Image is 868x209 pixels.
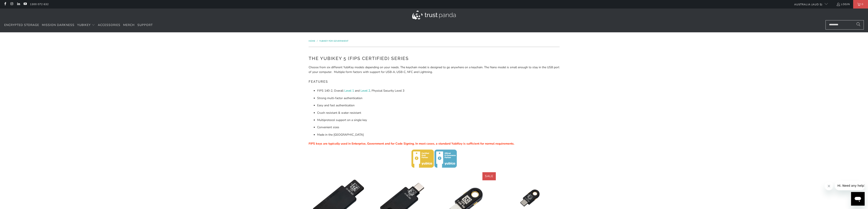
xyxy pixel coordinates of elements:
[23,3,27,6] a: Trust Panda Australia on YouTube
[836,2,850,7] a: Login
[3,3,31,6] span: Hi. Need any help?
[4,20,39,30] a: Encrypted Storage
[309,78,560,86] h5: Features
[30,2,49,7] a: 1300 072 632
[309,65,560,75] p: Choose from six different YubiKey models depending on your needs. The keychain model is designed ...
[853,20,864,30] button: Search
[17,3,20,6] a: Trust Panda Australia on LinkedIn
[137,23,153,27] span: Support
[4,23,39,27] span: Encrypted Storage
[42,20,74,30] a: Mission Darkness
[317,103,560,108] li: Easy and fast authentication
[309,40,316,43] a: Home
[344,89,354,93] a: Level 1
[309,142,514,146] span: FIPS keys are typically used in Enterprise, Government and for Code Signing. In most cases, a sta...
[10,3,13,6] a: Trust Panda Australia on Instagram
[825,20,864,30] input: Search...
[317,96,560,101] li: Strong multi-factor authentication
[309,40,315,43] span: Home
[317,118,560,122] li: Multiprotocol support on a single key
[42,23,74,27] span: Mission Darkness
[825,182,833,190] iframe: Close message
[317,40,318,43] span: /
[4,20,153,30] nav: Translation missing: en.navigation.header.main_nav
[317,88,560,93] li: FIPS 140-2, Overall and , Physical Security Level 3
[485,174,493,178] span: Sale
[412,11,456,19] img: Trust Panda Australia
[137,20,153,30] a: Support
[851,192,865,206] iframe: Button to launch messaging window
[317,132,560,137] li: Made in the [GEOGRAPHIC_DATA]
[317,125,560,130] li: Convenient sizes
[317,111,560,115] li: Crush resistant & water resistant
[319,40,348,43] a: YubiKey for Government
[361,89,370,93] a: Level 2
[835,181,865,190] iframe: Message from company
[3,3,7,6] a: Trust Panda Australia on Facebook
[98,23,120,27] span: Accessories
[98,20,120,30] a: Accessories
[77,23,91,27] span: YubiKey
[77,20,95,30] summary: YubiKey
[123,23,135,27] span: Merch
[123,20,135,30] a: Merch
[309,55,560,62] h2: The YubiKey 5 (FIPS Certified) Series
